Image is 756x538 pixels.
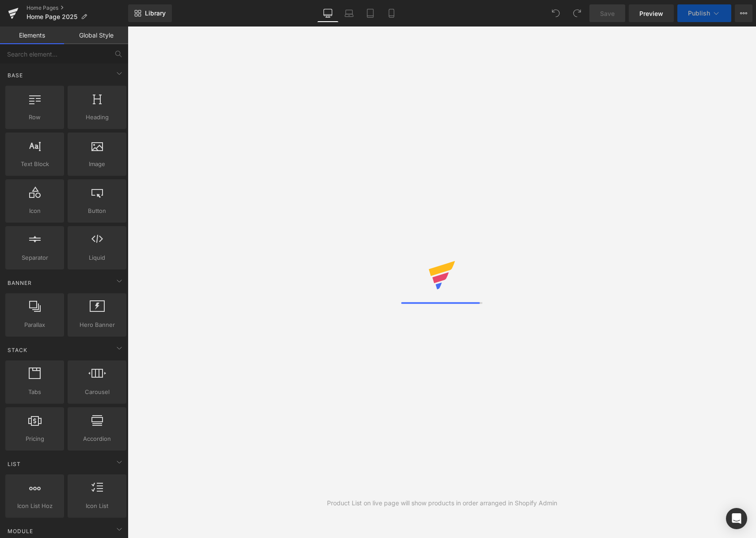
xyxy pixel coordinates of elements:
span: Preview [639,9,663,18]
span: Module [7,527,34,535]
span: Library [145,9,166,17]
span: Save [600,9,615,18]
span: Heading [70,113,124,122]
span: Parallax [8,320,61,330]
span: Base [7,71,24,80]
a: Preview [629,4,674,22]
button: Publish [677,4,731,22]
a: New Library [128,4,172,22]
span: Icon List Hoz [8,501,61,511]
span: Icon List [70,501,124,511]
span: Row [8,113,61,122]
span: Carousel [70,387,124,397]
span: Accordion [70,434,124,443]
span: Publish [688,10,710,17]
a: Home Pages [27,4,128,11]
div: Product List on live page will show products in order arranged in Shopify Admin [327,498,557,508]
a: Mobile [381,4,402,22]
button: More [735,4,752,22]
button: Redo [568,4,586,22]
span: Hero Banner [70,320,124,330]
span: Image [70,159,124,169]
div: Open Intercom Messenger [726,508,747,529]
span: Text Block [8,159,61,169]
a: Desktop [317,4,338,22]
a: Laptop [338,4,360,22]
span: Liquid [70,253,124,262]
a: Global Style [64,27,128,44]
span: Banner [7,279,33,287]
span: Tabs [8,387,61,397]
span: Icon [8,206,61,216]
button: Undo [547,4,565,22]
a: Tablet [360,4,381,22]
span: Separator [8,253,61,262]
span: Button [70,206,124,216]
span: List [7,460,22,468]
span: Pricing [8,434,61,443]
span: Stack [7,346,28,354]
span: Home Page 2025 [27,13,77,20]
